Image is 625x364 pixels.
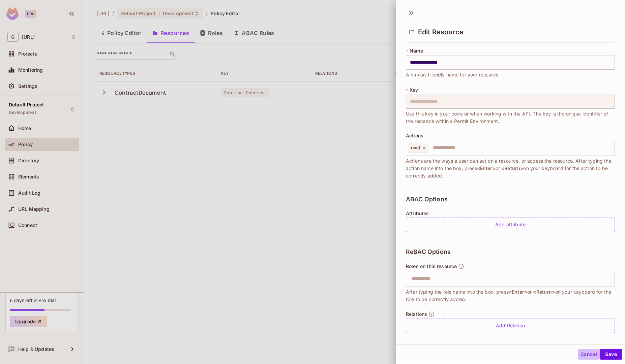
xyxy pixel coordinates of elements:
[410,48,423,54] span: Name
[533,289,555,295] span: <Return>
[408,143,428,153] div: read
[477,165,496,171] span: <Enter>
[406,133,423,138] span: Actions
[406,311,427,317] span: Relations
[418,28,464,36] span: Edit Resource
[406,264,457,269] span: Roles on this resource
[406,288,615,303] span: After typing the role name into the box, press or on your keyboard for the role to be correctly a...
[406,71,499,78] span: A human-friendly name for your resource
[406,110,615,125] span: Use this key in your code or when working with the API. The key is the unique identifier of the r...
[501,165,523,171] span: <Return>
[578,349,600,360] button: Cancel
[406,196,448,203] span: ABAC Options
[406,218,615,232] div: Add attribute
[411,145,420,151] span: read
[406,319,615,333] div: Add Relation
[406,157,615,179] span: Actions are the ways a user can act on a resource, or access the resource. After typing the actio...
[600,349,622,360] button: Save
[410,87,418,93] span: Key
[509,289,527,295] span: <Enter>
[406,249,451,255] span: ReBAC Options
[406,211,429,216] span: Attributes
